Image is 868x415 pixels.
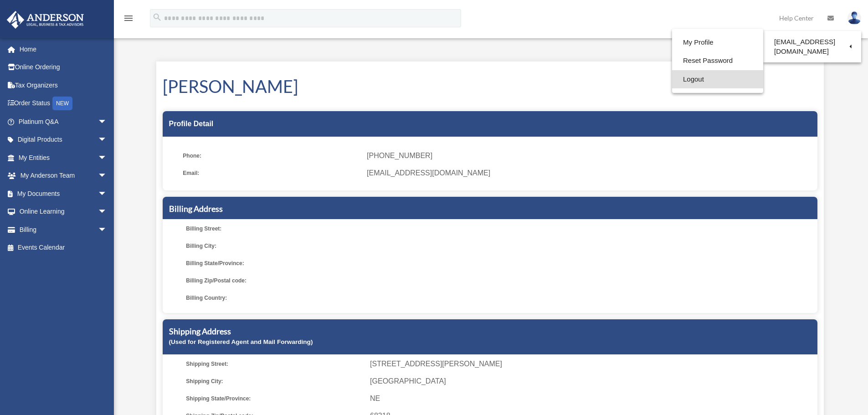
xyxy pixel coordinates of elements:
span: [EMAIL_ADDRESS][DOMAIN_NAME] [367,167,811,179]
img: User Pic [847,11,861,25]
img: Anderson Advisors Platinum Portal [4,11,87,29]
a: Home [6,40,121,58]
h5: Shipping Address [169,326,811,337]
span: arrow_drop_down [98,167,116,185]
i: menu [123,13,134,24]
span: arrow_drop_down [98,149,116,167]
a: Tax Organizers [6,76,121,94]
a: Events Calendar [6,239,121,257]
span: Billing City: [186,240,364,252]
small: (Used for Registered Agent and Mail Forwarding) [169,338,313,345]
span: Billing Zip/Postal code: [186,274,364,287]
a: Digital Productsarrow_drop_down [6,131,121,149]
a: Online Learningarrow_drop_down [6,203,121,221]
span: Shipping Street: [186,358,364,370]
a: [EMAIL_ADDRESS][DOMAIN_NAME] [763,33,861,60]
a: Platinum Q&Aarrow_drop_down [6,113,121,131]
span: [GEOGRAPHIC_DATA] [370,375,814,388]
span: Shipping City: [186,375,364,388]
div: Profile Detail [163,111,817,137]
a: Reset Password [672,51,763,70]
a: My Entitiesarrow_drop_down [6,149,121,167]
span: arrow_drop_down [98,113,116,131]
span: arrow_drop_down [98,203,116,221]
span: Billing State/Province: [186,257,364,270]
span: NE [370,392,814,405]
a: menu [123,16,134,24]
span: Billing Country: [186,292,364,304]
span: Phone: [183,149,360,162]
span: Shipping State/Province: [186,392,364,405]
a: My Documentsarrow_drop_down [6,184,121,203]
span: arrow_drop_down [98,131,116,149]
span: arrow_drop_down [98,184,116,203]
a: Order StatusNEW [6,94,121,113]
a: My Profile [672,33,763,52]
span: [STREET_ADDRESS][PERSON_NAME] [370,358,814,370]
span: [PHONE_NUMBER] [367,149,811,162]
h1: [PERSON_NAME] [163,74,817,98]
a: Online Ordering [6,58,121,77]
span: arrow_drop_down [98,220,116,239]
h5: Billing Address [169,203,811,215]
a: Billingarrow_drop_down [6,220,121,239]
span: Email: [183,167,360,179]
a: My Anderson Teamarrow_drop_down [6,167,121,185]
i: search [152,12,162,22]
span: Billing Street: [186,222,364,235]
a: Logout [672,70,763,89]
div: NEW [52,97,72,110]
